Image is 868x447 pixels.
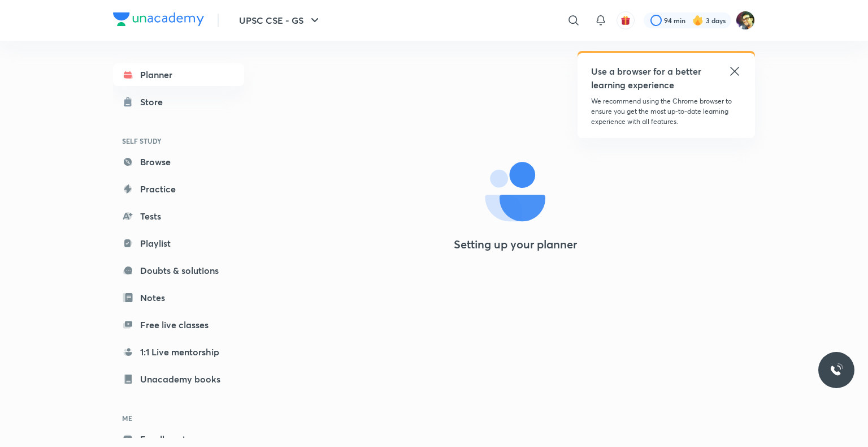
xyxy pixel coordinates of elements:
[113,63,244,86] a: Planner
[617,11,635,29] button: avatar
[113,368,244,390] a: Unacademy books
[113,131,244,151] h6: SELF STUDY
[113,178,244,200] a: Practice
[736,11,755,30] img: Mukesh Kumar Shahi
[591,65,704,92] h5: Use a browser for a better learning experience
[620,15,631,25] img: avatar
[113,286,244,309] a: Notes
[113,205,244,227] a: Tests
[830,363,843,377] img: ttu
[232,9,328,32] button: UPSC CSE - GS
[113,151,244,173] a: Browse
[113,313,244,336] a: Free live classes
[113,232,244,255] a: Playlist
[113,91,244,113] a: Store
[113,259,244,282] a: Doubts & solutions
[113,409,244,428] h6: ME
[113,341,244,363] a: 1:1 Live mentorship
[140,95,170,109] div: Store
[454,238,577,251] h4: Setting up your planner
[692,15,704,26] img: streak
[591,96,741,127] p: We recommend using the Chrome browser to ensure you get the most up-to-date learning experience w...
[113,12,204,26] img: Company Logo
[113,12,204,29] a: Company Logo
